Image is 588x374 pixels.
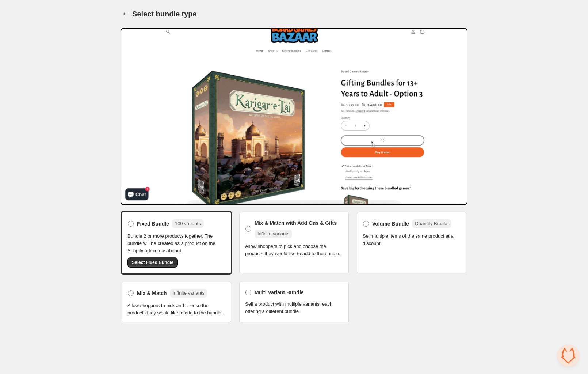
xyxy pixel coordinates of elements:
[557,345,579,367] div: Open chat
[137,290,167,297] span: Mix & Match
[255,219,337,227] span: Mix & Match with Add Ons & Gifts
[137,220,169,227] span: Fixed Bundle
[132,260,173,265] span: Select Fixed Bundle
[127,302,225,317] span: Allow shoppers to pick and choose the products they would like to add to the bundle.
[257,231,289,237] span: Infinite variants
[127,257,178,268] button: Select Fixed Bundle
[363,233,461,247] span: Sell multiple items of the same product at a discount
[175,221,201,226] span: 100 variants
[245,301,343,315] span: Sell a product with multiple variants, each offering a different bundle.
[255,289,304,296] span: Multi Variant Bundle
[372,220,409,227] span: Volume Bundle
[127,233,225,254] span: Bundle 2 or more products together. The bundle will be created as a product on the Shopify admin ...
[173,290,205,296] span: Infinite variants
[132,10,197,18] h1: Select bundle type
[121,9,131,19] button: Back
[415,221,449,226] span: Quantity Breaks
[121,28,467,205] img: Bundle Preview
[245,243,343,257] span: Allow shoppers to pick and choose the products they would like to add to the bundle.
